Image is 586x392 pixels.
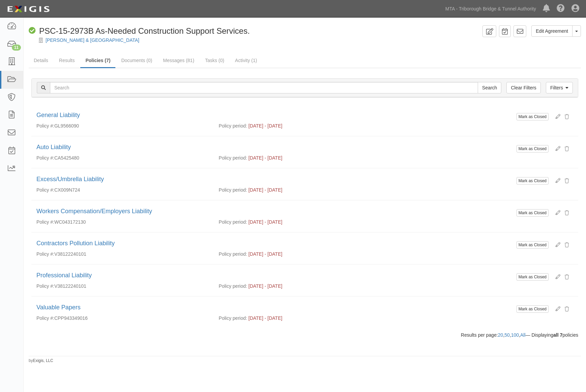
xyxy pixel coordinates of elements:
[553,332,562,338] b: all 7
[36,315,54,321] p: Policy #:
[36,283,54,289] p: Policy #:
[26,332,583,338] div: Results per page: , , , — Displaying policies
[506,82,540,93] a: Clear Filters
[31,315,214,321] div: CPP943349016
[560,303,573,315] button: Delete Policy
[31,283,214,289] div: V38122240101
[560,111,573,122] button: Delete Policy
[31,251,214,257] div: V38122240101
[520,332,526,338] a: All
[200,54,229,67] a: Tasks (0)
[39,26,250,35] span: PSC-15-2973B As-Needed Construction Support Services.
[29,27,36,34] i: Compliant
[31,122,214,129] div: GL9566090
[219,122,247,129] p: Policy period:
[478,82,501,93] input: Search
[54,54,80,67] a: Results
[248,123,282,129] span: [DATE] - [DATE]
[5,3,52,15] img: logo-5460c22ac91f19d4615b14bd174203de0afe785f0fc80cf4dbbc73dc1793850b.png
[551,273,560,280] a: Edit policy
[31,155,214,161] div: CA5425480
[551,145,560,152] a: Edit policy
[551,241,560,248] a: Edit policy
[551,113,560,120] a: Edit policy
[80,54,115,68] a: Policies (7)
[219,155,247,161] p: Policy period:
[551,177,560,184] a: Edit policy
[248,187,282,193] span: [DATE] - [DATE]
[116,54,157,67] a: Documents (0)
[504,332,510,338] a: 50
[46,37,139,43] a: [PERSON_NAME] & [GEOGRAPHIC_DATA]
[29,25,250,37] div: PSC-15-2973B As-Needed Construction Support Services.
[248,315,282,321] span: [DATE] - [DATE]
[36,240,115,247] a: Contractors Pollution Liability
[230,54,262,67] a: Activity (1)
[560,271,573,283] button: Delete Policy
[36,251,54,257] p: Policy #:
[36,208,152,215] a: Workers Compensation/Employers Liability
[31,187,214,193] div: CX009N724
[517,113,549,120] button: Mark as Closed
[442,2,539,16] a: MTA - Triborough Bridge & Tunnel Authority
[248,251,282,257] span: [DATE] - [DATE]
[546,82,573,93] a: Filters
[560,207,573,219] button: Delete Policy
[560,239,573,251] button: Delete Policy
[36,144,71,150] a: Auto Liability
[557,5,565,13] i: Help Center - Complianz
[29,54,53,67] a: Details
[36,122,54,129] p: Policy #:
[248,219,282,225] span: [DATE] - [DATE]
[219,219,247,225] p: Policy period:
[517,273,549,281] button: Mark as Closed
[31,219,214,225] div: WC043172130
[219,283,247,289] p: Policy period:
[498,332,503,338] a: 20
[560,143,573,155] button: Delete Policy
[219,251,247,257] p: Policy period:
[531,25,573,37] a: Edit Agreement
[50,82,478,93] input: Search
[36,219,54,225] p: Policy #:
[12,45,21,51] div: 11
[36,112,80,118] a: General Liability
[33,358,53,363] a: Exigis, LLC
[158,54,199,67] a: Messages (81)
[248,283,282,289] span: [DATE] - [DATE]
[29,358,53,364] small: by
[36,187,54,193] p: Policy #:
[517,209,549,217] button: Mark as Closed
[517,177,549,185] button: Mark as Closed
[551,209,560,216] a: Edit policy
[560,175,573,187] button: Delete Policy
[517,305,549,313] button: Mark as Closed
[36,176,104,183] a: Excess/Umbrella Liability
[219,315,247,321] p: Policy period:
[511,332,519,338] a: 100
[517,145,549,152] button: Mark as Closed
[36,304,81,311] a: Valuable Papers
[36,272,92,279] a: Professional Liability
[36,155,54,161] p: Policy #:
[219,187,247,193] p: Policy period:
[517,241,549,249] button: Mark as Closed
[551,305,560,312] a: Edit policy
[248,155,282,161] span: [DATE] - [DATE]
